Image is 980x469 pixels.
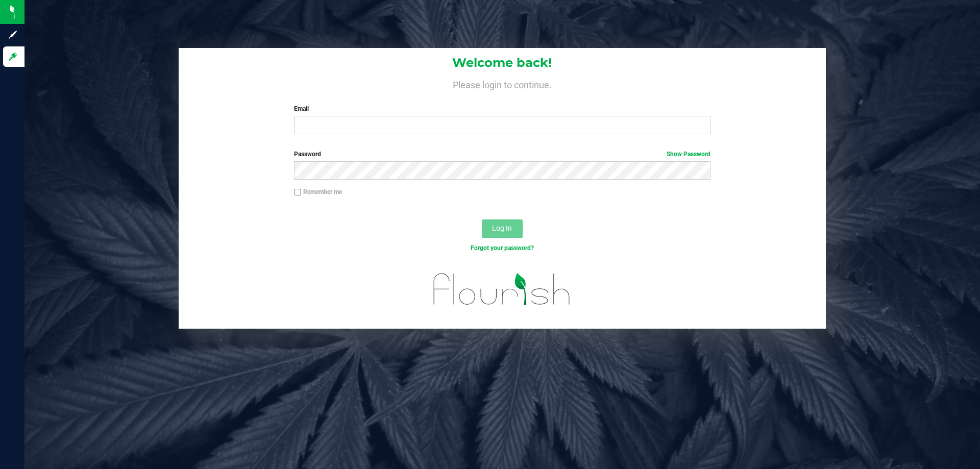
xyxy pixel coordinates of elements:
[482,219,523,238] button: Log In
[421,263,583,315] img: flourish_logo.svg
[8,30,18,40] inline-svg: Sign up
[179,56,826,69] h1: Welcome back!
[179,78,826,90] h4: Please login to continue.
[471,244,534,252] a: Forgot your password?
[8,52,18,62] inline-svg: Log in
[294,187,342,196] label: Remember me
[294,189,301,196] input: Remember me
[492,224,512,232] span: Log In
[294,151,321,158] span: Password
[294,104,710,113] label: Email
[667,151,710,158] a: Show Password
